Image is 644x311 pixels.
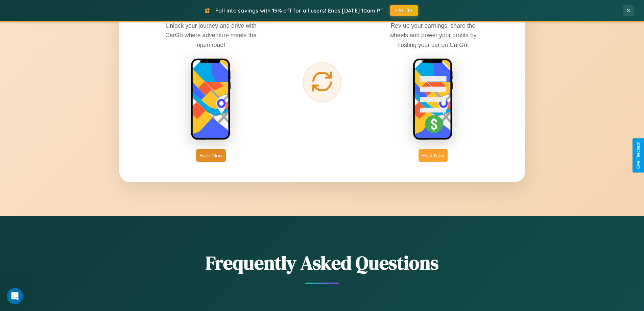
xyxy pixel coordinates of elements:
p: Unlock your journey and drive with CarGo where adventure meets the open road! [160,21,262,49]
span: Fall into savings with 15% off for all users! Ends [DATE] 10am PT. [215,7,385,14]
button: Book Now [196,149,226,162]
div: Give Feedback [636,142,641,169]
img: host phone [413,58,453,141]
button: FALL15 [390,5,418,16]
iframe: Intercom live chat [7,288,23,304]
h2: Frequently Asked Questions [119,250,525,276]
button: Host Now [419,149,447,162]
img: rent phone [191,58,231,141]
p: Rev up your earnings, share the wheels and power your profits by hosting your car on CarGo! [382,21,484,49]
